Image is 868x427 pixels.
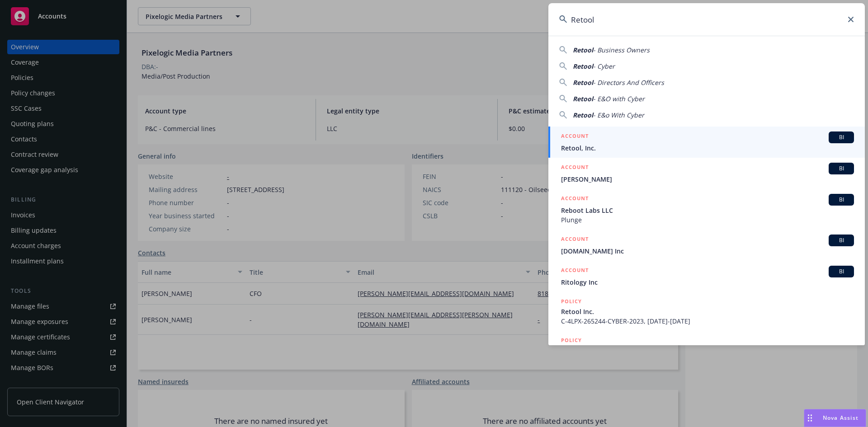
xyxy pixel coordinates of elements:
a: ACCOUNTBIRetool, Inc. [548,127,865,158]
span: [DOMAIN_NAME] Inc [561,246,854,256]
a: ACCOUNTBI[DOMAIN_NAME] Inc [548,230,865,261]
span: Retool [573,94,593,103]
span: - Cyber [593,62,615,70]
span: - Business Owners [593,46,650,54]
h5: ACCOUNT [561,235,589,245]
span: - E&o With Cyber [593,111,644,119]
h5: ACCOUNT [561,266,589,277]
span: BI [832,196,850,204]
span: Retool [573,46,593,54]
span: Retool [573,78,593,87]
h5: ACCOUNT [561,194,589,205]
span: Ritology Inc [561,277,854,287]
a: POLICYRetool Inc.C-4LPX-265244-CYBER-2023, [DATE]-[DATE] [548,292,865,331]
span: Retool [573,62,593,70]
span: [PERSON_NAME] [561,174,854,184]
span: Reboot Labs LLC [561,206,854,215]
h5: ACCOUNT [561,131,589,142]
span: Retool, Inc. [561,143,854,153]
a: POLICY [548,331,865,370]
span: BI [832,267,850,276]
span: - Directors And Officers [593,78,664,87]
span: Retool [573,111,593,119]
span: C-4LPX-265244-CYBER-2023, [DATE]-[DATE] [561,316,854,326]
button: Nova Assist [804,409,866,427]
h5: ACCOUNT [561,163,589,174]
span: Retool Inc. [561,307,854,316]
span: - E&O with Cyber [593,94,645,103]
h5: POLICY [561,297,582,306]
a: ACCOUNTBIRitology Inc [548,261,865,292]
span: BI [832,133,850,141]
span: Nova Assist [823,414,859,422]
span: Plunge [561,215,854,225]
span: BI [832,236,850,244]
div: Drag to move [804,409,816,427]
input: Search... [548,3,865,36]
h5: POLICY [561,336,582,345]
a: ACCOUNTBIReboot Labs LLCPlunge [548,189,865,230]
span: BI [832,164,850,173]
a: ACCOUNTBI[PERSON_NAME] [548,158,865,189]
